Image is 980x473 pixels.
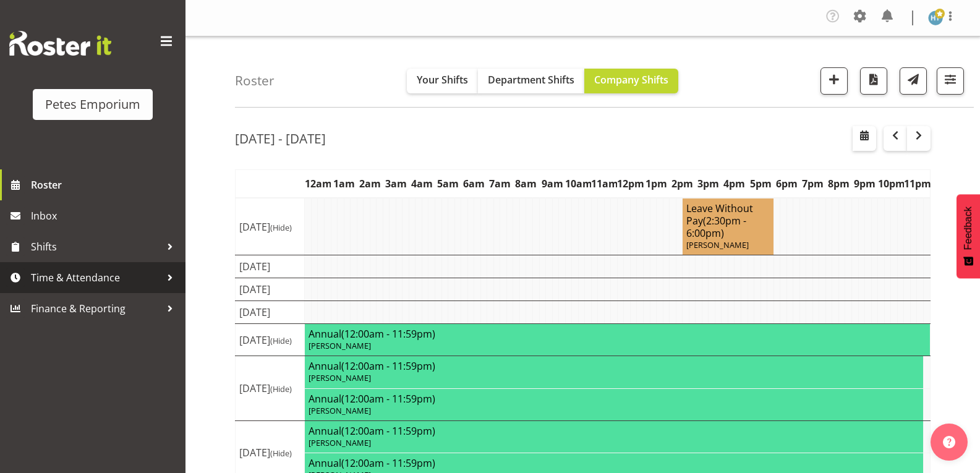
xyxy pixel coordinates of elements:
span: [PERSON_NAME] [309,437,371,448]
th: 9am [539,170,565,198]
span: (Hide) [270,448,292,459]
span: Company Shifts [594,73,668,87]
th: 5am [435,170,461,198]
span: (Hide) [270,383,292,394]
button: Company Shifts [584,69,678,93]
h4: Roster [235,74,275,88]
button: Send a list of all shifts for the selected filtered period to all rostered employees. [900,67,927,95]
button: Department Shifts [478,69,584,93]
span: (12:00am - 11:59pm) [341,392,435,406]
th: 6pm [773,170,799,198]
img: helena-tomlin701.jpg [928,11,943,25]
h4: Annual [309,425,919,437]
span: (12:00am - 11:59pm) [341,424,435,438]
span: Feedback [963,207,974,250]
h4: Annual [309,360,919,372]
button: Your Shifts [407,69,478,93]
th: 7pm [799,170,825,198]
th: 2am [357,170,383,198]
h4: Annual [309,328,926,340]
span: (Hide) [270,222,292,233]
h4: Annual [309,457,919,469]
span: (12:00am - 11:59pm) [341,359,435,373]
h2: [DATE] - [DATE] [235,130,326,147]
td: [DATE] [236,198,305,255]
th: 10pm [878,170,904,198]
span: (Hide) [270,335,292,346]
span: Inbox [31,207,179,225]
td: [DATE] [236,324,305,356]
span: Finance & Reporting [31,299,161,318]
th: 3pm [696,170,722,198]
td: [DATE] [236,356,305,420]
th: 1am [331,170,357,198]
button: Filter Shifts [937,67,964,95]
th: 4pm [722,170,748,198]
td: [DATE] [236,278,305,301]
span: Department Shifts [488,73,574,87]
span: Time & Attendance [31,268,161,287]
span: Shifts [31,237,161,256]
th: 4am [409,170,435,198]
span: [PERSON_NAME] [309,405,371,416]
div: Petes Emporium [45,95,140,114]
span: [PERSON_NAME] [309,372,371,383]
td: [DATE] [236,301,305,324]
th: 11pm [904,170,931,198]
span: (12:00am - 11:59pm) [341,327,435,341]
img: Rosterit website logo [9,31,111,56]
th: 12am [305,170,331,198]
button: Add a new shift [820,67,848,95]
span: [PERSON_NAME] [309,340,371,351]
h4: Leave Without Pay [686,202,769,239]
img: help-xxl-2.png [943,436,955,448]
button: Download a PDF of the roster according to the set date range. [860,67,887,95]
th: 11am [591,170,617,198]
span: [PERSON_NAME] [686,239,749,250]
th: 6am [461,170,487,198]
td: [DATE] [236,255,305,278]
span: Roster [31,176,179,194]
th: 9pm [852,170,878,198]
button: Feedback - Show survey [957,194,980,278]
span: (12:00am - 11:59pm) [341,456,435,470]
th: 2pm [670,170,696,198]
th: 5pm [748,170,773,198]
th: 8pm [825,170,851,198]
th: 12pm [617,170,643,198]
h4: Annual [309,393,919,405]
th: 7am [487,170,513,198]
th: 3am [383,170,409,198]
th: 10am [565,170,591,198]
span: (2:30pm - 6:00pm) [686,214,746,240]
button: Select a specific date within the roster. [853,126,876,151]
span: Your Shifts [417,73,468,87]
th: 1pm [644,170,670,198]
th: 8am [513,170,539,198]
